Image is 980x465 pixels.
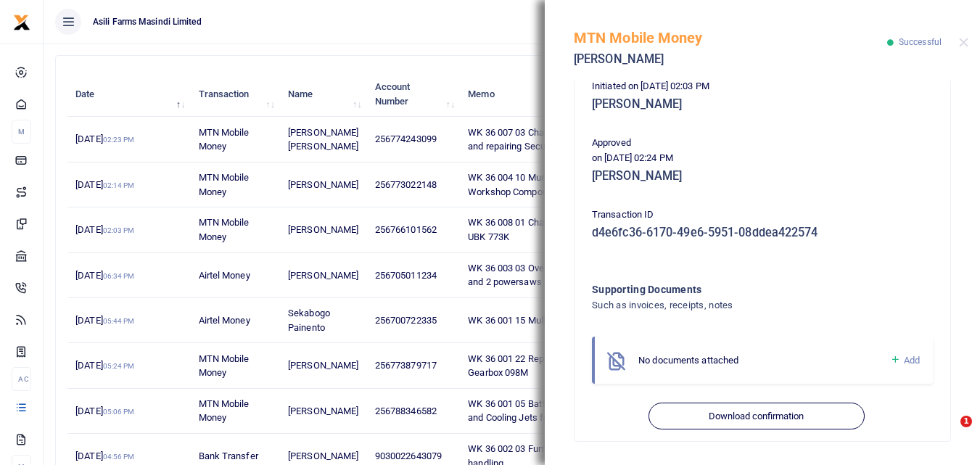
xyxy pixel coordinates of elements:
[199,127,250,152] span: MTN Mobile Money
[13,14,30,31] img: logo-small
[592,136,933,151] p: Approved
[288,308,330,333] span: Sekabogo Painento
[592,226,933,240] h5: d4e6fc36-6170-49e6-5951-08ddea422574
[103,317,135,325] small: 05:44 PM
[288,179,358,190] span: [PERSON_NAME]
[638,355,738,366] span: No documents attached
[103,181,135,189] small: 02:14 PM
[75,315,134,326] span: [DATE]
[960,416,972,427] span: 1
[592,207,933,223] p: Transaction ID
[288,406,358,416] span: [PERSON_NAME]
[574,29,887,46] h5: MTN Mobile Money
[367,72,461,117] th: Account Number: activate to sort column ascending
[648,403,864,430] button: Download confirmation
[103,408,135,416] small: 05:06 PM
[199,172,250,197] span: MTN Mobile Money
[75,179,134,190] span: [DATE]
[199,353,250,379] span: MTN Mobile Money
[12,120,31,144] li: M
[592,281,874,297] h4: Supporting Documents
[288,270,358,281] span: [PERSON_NAME]
[592,169,933,184] h5: [PERSON_NAME]
[199,217,250,242] span: MTN Mobile Money
[904,355,920,366] span: Add
[75,224,134,235] span: [DATE]
[75,360,134,371] span: [DATE]
[75,133,134,144] span: [DATE]
[468,315,606,326] span: WK 36 001 15 Multimeter for Cliff
[468,172,623,197] span: WK 36 004 10 Murram and Stones for Workshop Compound
[288,224,358,235] span: [PERSON_NAME]
[592,79,933,94] p: Initiated on [DATE] 02:03 PM
[890,352,920,369] a: Add
[103,136,135,144] small: 02:23 PM
[199,270,250,281] span: Airtel Money
[199,450,258,461] span: Bank Transfer
[468,263,612,288] span: WK 36 003 03 Overalls for Welders and 2 powersaws
[67,72,190,117] th: Date: activate to sort column descending
[103,226,135,234] small: 02:03 PM
[375,406,437,416] span: 256788346582
[75,450,134,461] span: [DATE]
[592,297,874,313] h4: Such as invoices, receipts, notes
[375,179,437,190] span: 256773022148
[87,15,207,28] span: Asili Farms Masindi Limited
[592,97,933,112] h5: [PERSON_NAME]
[931,416,965,450] iframe: Intercom live chat
[288,127,358,152] span: [PERSON_NAME] [PERSON_NAME]
[103,453,135,461] small: 04:56 PM
[12,367,31,391] li: Ac
[959,38,968,47] button: Close
[460,72,634,117] th: Memo: activate to sort column ascending
[75,270,134,281] span: [DATE]
[288,450,358,461] span: [PERSON_NAME]
[592,151,933,166] p: on [DATE] 02:24 PM
[468,398,615,424] span: WK 36 001 05 Battery Chargers 12V and Cooling Jets for he Generator
[375,224,437,235] span: 256766101562
[199,315,250,326] span: Airtel Money
[199,398,250,424] span: MTN Mobile Money
[288,360,358,371] span: [PERSON_NAME]
[190,72,280,117] th: Transaction: activate to sort column ascending
[103,272,135,280] small: 06:34 PM
[468,353,602,379] span: WK 36 001 22 Repairing transfer Gearbox 098M
[468,217,614,242] span: WK 36 008 01 Charges for repairing UBK 773K
[280,72,367,117] th: Name: activate to sort column ascending
[375,360,437,371] span: 256773879717
[899,37,942,47] span: Successful
[103,362,135,370] small: 05:24 PM
[468,127,616,152] span: WK 36 007 03 Charges for servicing and repairing Security bikes
[574,52,887,67] h5: [PERSON_NAME]
[75,406,134,416] span: [DATE]
[13,16,30,27] a: logo-small logo-large logo-large
[375,270,437,281] span: 256705011234
[375,315,437,326] span: 256700722335
[375,133,437,144] span: 256774243099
